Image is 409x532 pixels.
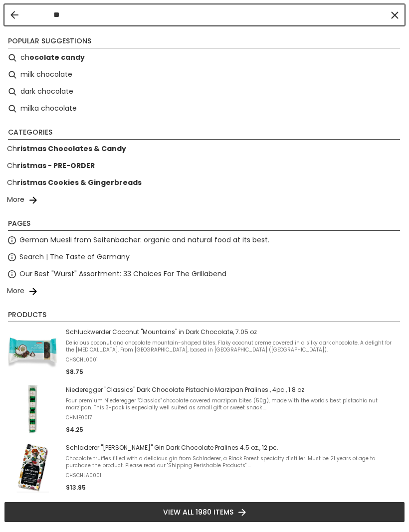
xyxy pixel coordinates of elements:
[66,444,401,452] span: Schladerer "[PERSON_NAME]" Gin Dark Chocolate Pralines 4.5 oz., 12 pc.
[66,483,86,492] span: $13.95
[4,49,405,66] li: chocolate candy
[7,143,126,155] a: Christmas Chocolates & Candy
[66,455,401,469] span: Chocolate truffles filled with a delicious gin from Schladerer, a Black Forest specialty distille...
[4,191,405,208] li: More
[4,323,405,381] li: Schluckwerder Coconut "Mountains" in Dark Chocolate, 7.05 oz
[4,175,405,191] li: Christmas Cookies & Gingerbreads
[8,327,401,377] a: Schluckwerder Coconut "Mountains" in Dark Chocolate, 7.05 ozDelicious coconut and chocolate mount...
[29,52,85,63] b: ocolate candy
[17,144,126,154] b: ristmas Chocolates & Candy
[4,249,405,266] li: Search | The Taste of Germany
[8,36,400,48] li: Popular suggestions
[66,367,83,376] span: $8.75
[66,397,401,411] span: Four premium Niederegger "Classics" chocolate covered marzipan bites (50g), made with the world's...
[66,425,83,434] span: $4.25
[8,218,400,231] li: Pages
[66,472,401,479] span: CHSCHLA0001
[66,356,401,363] span: CHSCHL0001
[19,234,269,246] a: German Muesli from Seitenbacher: organic and natural food at its best.
[8,385,401,435] a: Niederegger "Classics" Dark Chocolate Pistachio Marzipan Pralines., 4pc., 1.8 ozFour premium Nied...
[7,160,95,172] a: Christmas - PRE-ORDER
[4,158,405,175] li: Christmas - PRE-ORDER
[66,414,401,421] span: CHNIE0017
[163,507,233,518] span: View all 1980 items
[4,283,405,300] li: More
[17,177,142,187] b: ristmas Cookies & Gingerbreads
[4,100,405,117] li: milka chocolate
[8,127,400,140] li: Categories
[19,268,226,280] a: Our Best "Wurst" Assortment: 33 Choices For The Grillabend
[7,177,142,188] a: Christmas Cookies & Gingerbreads
[8,310,400,322] li: Products
[390,10,400,20] button: Clear
[66,386,401,394] span: Niederegger "Classics" Dark Chocolate Pistachio Marzipan Pralines., 4pc., 1.8 oz
[66,340,401,354] span: Delicious coconut and chocolate mountain-shaped bites. Flaky coconut creme covered in a silky dar...
[4,381,405,439] li: Niederegger "Classics" Dark Chocolate Pistachio Marzipan Pralines., 4pc., 1.8 oz
[4,232,405,249] li: German Muesli from Seitenbacher: organic and natural food at its best.
[66,328,401,336] span: Schluckwerder Coconut "Mountains" in Dark Chocolate, 7.05 oz
[10,11,18,19] button: Back
[17,161,95,171] b: ristmas - PRE-ORDER
[4,502,405,523] li: View all 1980 items
[8,443,401,493] a: Schladerer "[PERSON_NAME]" Gin Dark Chocolate Pralines 4.5 oz., 12 pc.Chocolate truffles filled w...
[4,141,405,158] li: Christmas Chocolates & Candy
[4,439,405,497] li: Schladerer "Gretchen" Gin Dark Chocolate Pralines 4.5 oz., 12 pc.
[4,83,405,100] li: dark chocolate
[19,251,130,263] a: Search | The Taste of Germany
[4,266,405,283] li: Our Best "Wurst" Assortment: 33 Choices For The Grillabend
[4,66,405,83] li: milk chocolate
